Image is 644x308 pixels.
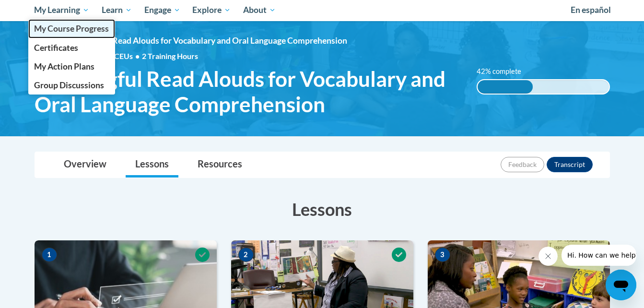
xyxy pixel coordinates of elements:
[188,152,252,178] a: Resources
[478,80,533,94] div: 42% complete
[501,157,544,172] button: Feedback
[35,66,463,117] span: Meaningful Read Alouds for Vocabulary and Oral Language Comprehension
[547,157,593,172] button: Transcript
[98,51,142,61] span: 0.20 CEUs
[435,248,450,262] span: 3
[571,5,611,15] span: En español
[54,152,116,178] a: Overview
[6,7,78,14] span: Hi. How can we help?
[606,270,636,300] iframe: Button to launch messaging window
[477,66,532,77] label: 42% complete
[144,4,180,16] span: Engage
[28,38,116,57] a: Certificates
[34,61,94,71] span: My Action Plans
[35,197,610,221] h3: Lessons
[142,51,198,60] span: 2 Training Hours
[192,4,231,16] span: Explore
[42,248,57,262] span: 1
[68,36,347,46] span: Meaningful Read Alouds for Vocabulary and Oral Language Comprehension
[28,76,116,95] a: Group Discussions
[539,247,558,266] iframe: Close message
[135,51,140,60] span: •
[34,80,104,90] span: Group Discussions
[126,152,178,178] a: Lessons
[34,24,109,34] span: My Course Progress
[243,4,276,16] span: About
[34,4,89,16] span: My Learning
[34,43,78,53] span: Certificates
[28,57,116,76] a: My Action Plans
[28,19,116,38] a: My Course Progress
[238,248,254,262] span: 2
[102,4,132,16] span: Learn
[562,245,636,266] iframe: Message from company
